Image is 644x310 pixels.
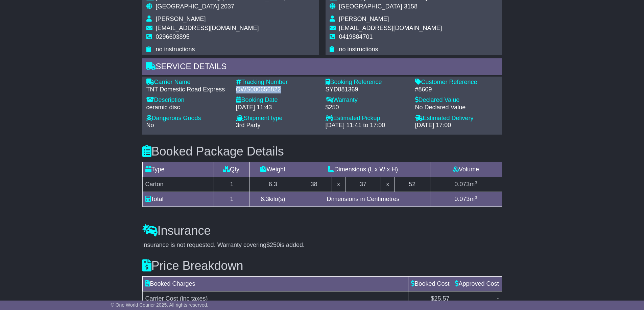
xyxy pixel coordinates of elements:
td: 37 [345,177,381,192]
span: no instructions [156,46,195,53]
div: Estimated Delivery [415,115,498,122]
div: OWS000656822 [236,86,319,93]
div: Booking Date [236,96,319,104]
span: © One World Courier 2025. All rights reserved. [111,302,209,308]
div: TNT Domestic Road Express [146,86,229,93]
td: m [430,177,502,192]
div: Customer Reference [415,79,498,86]
div: SYD881369 [326,86,408,93]
div: Dangerous Goods [146,115,229,122]
td: 38 [296,177,332,192]
div: [DATE] 11:41 to 17:00 [326,122,408,129]
span: [PERSON_NAME] [339,16,389,22]
div: Tracking Number [236,79,319,86]
span: [EMAIL_ADDRESS][DOMAIN_NAME] [156,25,259,31]
td: Dimensions (L x W x H) [296,162,430,177]
td: Dimensions in Centimetres [296,192,430,207]
span: No [146,122,154,129]
span: 3rd Party [236,122,261,129]
span: [EMAIL_ADDRESS][DOMAIN_NAME] [339,25,442,31]
span: 0.073 [454,196,470,202]
span: 2037 [221,3,234,10]
span: no instructions [339,46,378,53]
td: Booked Charges [142,277,408,291]
div: [DATE] 11:43 [236,104,319,111]
td: Qty. [214,162,250,177]
span: 0.073 [454,181,470,188]
td: 1 [214,192,250,207]
div: Estimated Pickup [326,115,408,122]
div: No Declared Value [415,104,498,111]
span: 0296603895 [156,33,190,40]
div: ceramic disc [146,104,229,111]
span: - [497,295,499,302]
div: Insurance is not requested. Warranty covering is added. [142,242,502,249]
span: Carrier Cost [145,295,178,302]
td: 52 [394,177,430,192]
span: 6.3 [261,196,269,202]
div: Warranty [326,96,408,104]
div: Description [146,96,229,104]
div: Carrier Name [146,79,229,86]
span: [GEOGRAPHIC_DATA] [156,3,219,10]
td: Approved Cost [452,277,502,291]
span: $25.57 [431,295,449,302]
span: 0419884701 [339,33,373,40]
td: Carton [142,177,214,192]
span: [PERSON_NAME] [156,16,206,22]
div: Declared Value [415,96,498,104]
sup: 3 [475,195,477,200]
h3: Booked Package Details [142,145,502,158]
div: Booking Reference [326,79,408,86]
div: $250 [326,104,408,111]
td: Type [142,162,214,177]
td: x [332,177,345,192]
td: 1 [214,177,250,192]
div: Shipment type [236,115,319,122]
span: [GEOGRAPHIC_DATA] [339,3,402,10]
td: Booked Cost [408,277,452,291]
td: m [430,192,502,207]
span: (inc taxes) [180,295,208,302]
div: #8609 [415,86,498,93]
span: $250 [266,242,280,248]
td: Total [142,192,214,207]
h3: Price Breakdown [142,259,502,273]
td: kilo(s) [250,192,296,207]
td: x [381,177,394,192]
span: 3158 [404,3,418,10]
td: 6.3 [250,177,296,192]
sup: 3 [475,180,477,185]
div: [DATE] 17:00 [415,122,498,129]
td: Weight [250,162,296,177]
div: Service Details [142,58,502,77]
td: Volume [430,162,502,177]
h3: Insurance [142,224,502,237]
